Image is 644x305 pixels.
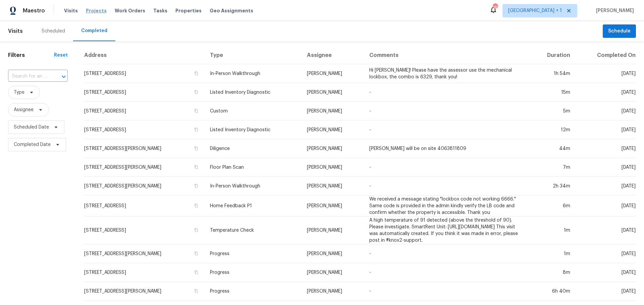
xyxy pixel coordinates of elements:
td: [DATE] [576,263,636,282]
td: 2h 34m [530,177,576,196]
td: [DATE] [576,244,636,263]
th: Duration [530,47,576,64]
td: [DATE] [576,139,636,158]
td: 1h 54m [530,64,576,83]
td: Custom [205,102,301,121]
td: [STREET_ADDRESS][PERSON_NAME] [84,244,205,263]
th: Type [205,47,301,64]
button: Copy Address [193,288,199,294]
td: [PERSON_NAME] [302,121,364,139]
button: Copy Address [193,203,199,209]
span: [GEOGRAPHIC_DATA] + 1 [508,7,562,14]
th: Comments [364,47,530,64]
button: Copy Address [193,250,199,256]
td: Temperature Check [205,217,301,244]
td: [STREET_ADDRESS] [84,217,205,244]
span: [PERSON_NAME] [593,7,634,14]
td: [PERSON_NAME] [302,158,364,177]
td: [PERSON_NAME] [302,83,364,102]
span: Type [14,89,24,96]
td: Home Feedback P1 [205,196,301,217]
span: Visits [64,7,78,14]
td: [PERSON_NAME] [302,217,364,244]
button: Schedule [603,24,636,38]
td: 1m [530,244,576,263]
td: Listed Inventory Diagnostic [205,121,301,139]
td: - [364,177,530,196]
td: 6m [530,196,576,217]
td: - [364,83,530,102]
span: Schedule [608,27,631,35]
td: [STREET_ADDRESS] [84,64,205,83]
td: - [364,244,530,263]
td: 1m [530,217,576,244]
td: 8m [530,263,576,282]
td: [STREET_ADDRESS][PERSON_NAME] [84,139,205,158]
td: [DATE] [576,158,636,177]
td: 15m [530,83,576,102]
td: [PERSON_NAME] [302,282,364,301]
div: Completed [81,27,107,34]
td: [STREET_ADDRESS] [84,196,205,217]
button: Copy Address [193,70,199,76]
td: Progress [205,244,301,263]
td: - [364,263,530,282]
button: Copy Address [193,145,199,151]
td: Progress [205,263,301,282]
td: Progress [205,282,301,301]
button: Copy Address [193,183,199,189]
td: [DATE] [576,177,636,196]
td: [STREET_ADDRESS] [84,102,205,121]
th: Assignee [302,47,364,64]
td: - [364,102,530,121]
span: Maestro [23,7,45,14]
span: Geo Assignments [210,7,253,14]
span: Properties [175,7,202,14]
td: In-Person Walkthrough [205,64,301,83]
td: A high temperature of 91 detected (above the threshold of 90). Please investigate. SmartRent Unit... [364,217,530,244]
td: [PERSON_NAME] [302,263,364,282]
td: [DATE] [576,282,636,301]
th: Completed On [576,47,636,64]
td: - [364,282,530,301]
td: Hi [PERSON_NAME]! Please have the assessor use the mechanical lockbox, the combo is 6329, thank you! [364,64,530,83]
span: Visits [8,24,23,39]
td: [PERSON_NAME] [302,177,364,196]
button: Copy Address [193,164,199,170]
td: Listed Inventory Diagnostic [205,83,301,102]
td: [STREET_ADDRESS] [84,121,205,139]
td: 44m [530,139,576,158]
span: Tasks [153,8,167,13]
td: [STREET_ADDRESS][PERSON_NAME] [84,177,205,196]
td: - [364,121,530,139]
td: In-Person Walkthrough [205,177,301,196]
td: [PERSON_NAME] [302,64,364,83]
button: Copy Address [193,127,199,133]
button: Copy Address [193,108,199,114]
div: Reset [54,52,68,59]
span: Assignee [14,106,34,113]
h1: Filters [8,52,54,59]
button: Copy Address [193,89,199,95]
input: Search for an address... [8,71,49,82]
div: Scheduled [42,28,65,34]
td: [STREET_ADDRESS] [84,83,205,102]
td: We received a message stating "lockbox code not working 6666." Same code is provided in the admin... [364,196,530,217]
td: [DATE] [576,121,636,139]
td: [STREET_ADDRESS] [84,263,205,282]
button: Copy Address [193,269,199,275]
button: Open [59,72,68,81]
td: 7m [530,158,576,177]
td: [DATE] [576,83,636,102]
span: Scheduled Date [14,124,49,131]
td: [PERSON_NAME] [302,196,364,217]
div: 16 [493,4,497,11]
td: [PERSON_NAME] [302,102,364,121]
td: [STREET_ADDRESS][PERSON_NAME] [84,158,205,177]
td: 6h 40m [530,282,576,301]
td: [DATE] [576,102,636,121]
button: Copy Address [193,227,199,233]
td: [PERSON_NAME] [302,139,364,158]
span: Projects [86,7,107,14]
td: [DATE] [576,64,636,83]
